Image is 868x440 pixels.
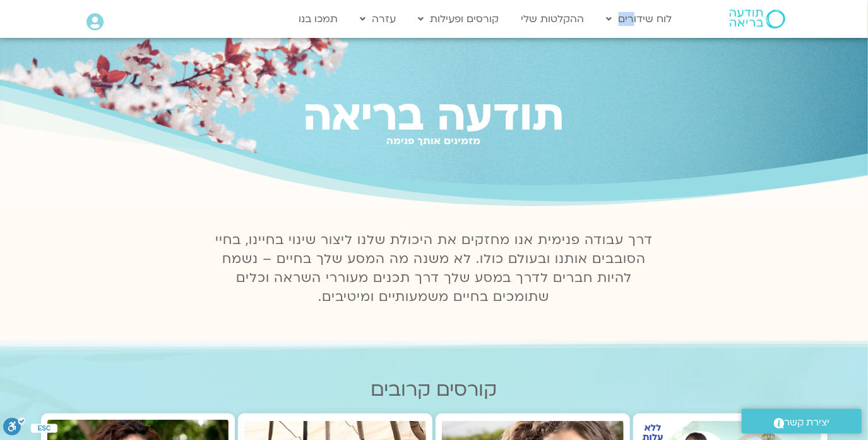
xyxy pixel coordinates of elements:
a: תמכו בנו [293,7,345,31]
a: יצירת קשר [742,409,862,434]
a: עזרה [354,7,403,31]
a: לוח שידורים [600,7,679,31]
a: קורסים ופעילות [412,7,506,31]
a: ההקלטות שלי [515,7,591,31]
img: תודעה בריאה [730,9,785,28]
p: דרך עבודה פנימית אנו מחזקים את היכולת שלנו ליצור שינוי בחיינו, בחיי הסובבים אותנו ובעולם כולו. לא... [208,231,660,307]
span: יצירת קשר [785,414,830,431]
h2: קורסים קרובים [41,379,828,401]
